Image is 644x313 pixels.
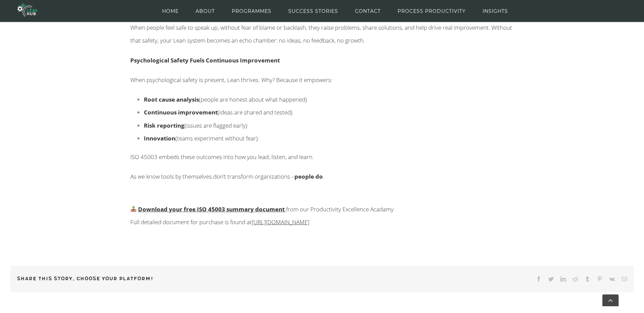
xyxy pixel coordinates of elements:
span: When people feel safe to speak up, without fear of blame or backlash, they raise problems, share ... [130,24,512,44]
strong: Root cause analysis [144,96,199,103]
strong: people do [294,173,323,180]
img: 📥 [131,206,136,212]
strong: Psychological Safety Fuels Continuous Improvement [130,56,280,64]
h4: Share This Story, Choose Your Platform! [17,272,383,285]
span: (issues are flagged early) [144,122,247,129]
span: ISO 45003 embeds these outcomes into how you lead, listen, and learn. [130,153,314,161]
a: [URL][DOMAIN_NAME] [252,218,309,226]
span: (people are honest about what happened) [144,96,307,103]
strong: Continuous improvement [144,108,218,116]
strong: Innovation [144,134,175,142]
strong: Risk reporting [144,122,184,129]
span: (teams experiment without fear) [144,134,258,142]
span: When psychological safety is present, Lean thrives. Why? Because it empowers: [130,76,332,84]
img: The Lean Hub | Optimising productivity with Lean Logo [18,1,37,19]
span: Full detailed document for purchase is found at [130,218,252,226]
span: (ideas are shared and tested) [144,108,292,116]
span: from our Productivity Excellence Acadamy [130,205,394,213]
span: As we know tools by themselves don’t transform organizations – . [130,173,324,180]
a: Download your free ISO 45003 summary document [138,205,285,213]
